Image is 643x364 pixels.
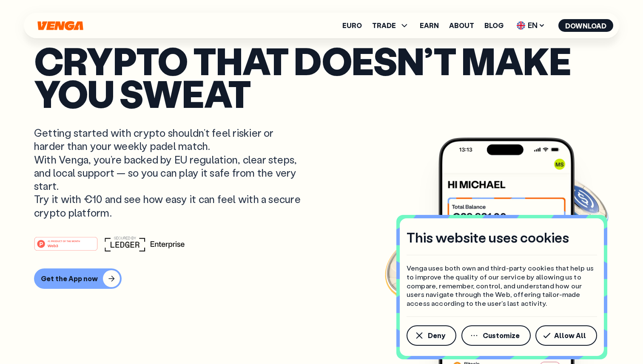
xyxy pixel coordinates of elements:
[48,240,80,243] tspan: #1 PRODUCT OF THE MONTH
[407,229,569,246] h4: This website uses cookies
[484,22,504,29] a: Blog
[34,242,98,253] a: #1 PRODUCT OF THE MONTHWeb3
[372,20,410,31] span: TRADE
[34,44,609,109] p: Crypto that doesn’t make you sweat
[41,274,98,283] div: Get the App now
[34,126,303,219] p: Getting started with crypto shouldn’t feel riskier or harder than your weekly padel match. With V...
[449,22,474,29] a: About
[420,22,439,29] a: Earn
[428,332,445,339] span: Deny
[483,332,520,339] span: Customize
[514,19,548,32] span: EN
[549,173,610,234] img: USDC coin
[554,332,586,339] span: Allow All
[461,325,531,346] button: Customize
[407,264,597,308] p: Venga uses both own and third-party cookies that help us to improve the quality of our service by...
[558,19,613,32] button: Download
[407,325,456,346] button: Deny
[48,243,58,248] tspan: Web3
[517,21,525,30] img: flag-uk
[342,22,362,29] a: Euro
[34,268,122,289] button: Get the App now
[37,21,84,31] svg: Home
[383,230,460,307] img: Bitcoin
[535,325,597,346] button: Allow All
[372,22,396,29] span: TRADE
[34,268,609,289] a: Get the App now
